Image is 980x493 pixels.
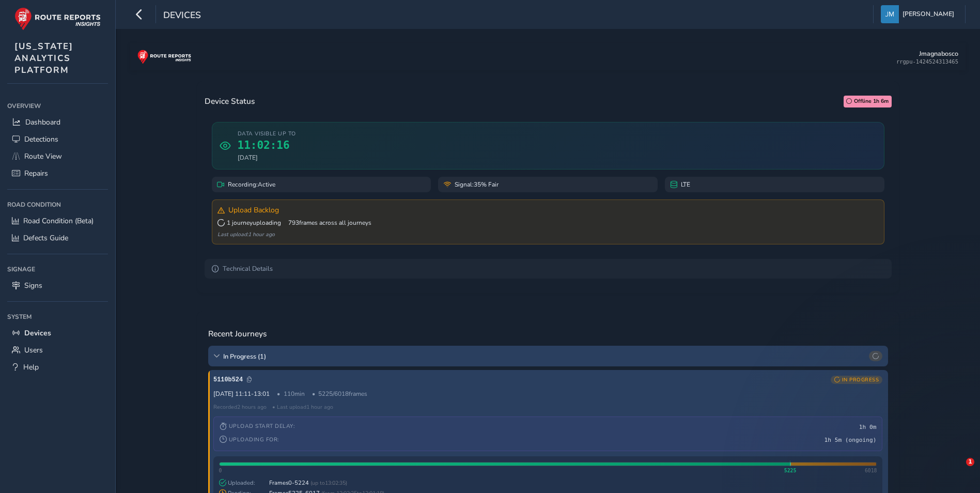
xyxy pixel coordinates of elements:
[205,259,892,279] summary: Technical Details
[238,139,296,151] span: 11:02:16
[205,97,255,106] h3: Device Status
[208,329,267,338] h3: Recent Journeys
[25,117,60,127] span: Dashboard
[896,58,958,65] div: rrgpu-1424524313465
[217,219,281,227] span: 1 journey uploading
[7,359,108,376] a: Help
[881,5,958,23] button: [PERSON_NAME]
[269,479,309,487] span: Frames 0 - 5224
[7,212,108,229] a: Road Condition (Beta)
[312,390,368,398] span: 5225 / 6018 frames
[791,463,876,466] div: 793 frames pending
[14,7,101,30] img: rr logo
[854,97,889,105] span: Offline 1h 6m
[228,180,275,189] span: Recording: Active
[23,362,39,372] span: Help
[455,180,499,189] span: Signal: 35% Fair
[824,437,876,443] span: 1h 5m (ongoing)
[7,114,108,131] a: Dashboard
[24,151,62,161] span: Route View
[137,50,191,64] img: rr logo
[24,168,48,178] span: Repairs
[681,180,690,189] span: LTE
[220,422,295,430] span: Upload Start Delay:
[7,342,108,359] a: Users
[288,219,371,227] span: 793 frames across all journeys
[7,325,108,342] a: Devices
[903,5,954,23] span: [PERSON_NAME]
[7,165,108,182] a: Repairs
[223,352,865,361] span: In Progress ( 1 )
[277,390,305,398] span: 110 min
[7,229,108,246] a: Defects Guide
[23,216,94,226] span: Road Condition (Beta)
[24,328,51,338] span: Devices
[7,277,108,294] a: Signs
[881,5,899,23] img: diamond-layout
[14,40,73,76] span: [US_STATE] ANALYTICS PLATFORM
[7,309,108,325] div: System
[238,153,296,162] span: [DATE]
[163,9,201,23] span: Devices
[24,134,58,144] span: Detections
[919,49,958,58] div: Jmagnabosco
[219,468,222,473] span: 0
[865,468,877,473] span: 6018
[7,131,108,148] a: Detections
[7,98,108,114] div: Overview
[228,205,279,215] span: Upload Backlog
[859,424,877,430] span: 1h 0m
[220,436,279,443] span: Uploading for:
[219,479,266,487] span: Uploaded:
[220,463,791,466] div: 5225 frames uploaded
[238,130,296,137] span: Data visible up to
[272,403,333,411] span: • Last upload 1 hour ago
[23,233,68,243] span: Defects Guide
[945,458,970,483] iframe: Intercom live chat
[7,197,108,212] div: Road Condition
[24,345,43,355] span: Users
[966,458,974,466] span: 1
[7,261,108,277] div: Signage
[7,148,108,165] a: Route View
[213,403,267,411] span: Recorded 2 hours ago
[784,468,797,473] span: 5225
[309,479,347,487] span: (up to 13:02:35 )
[217,230,878,238] div: Last upload: 1 hour ago
[213,376,252,383] span: Click to copy journey ID
[213,390,270,398] span: [DATE] 11:11 - 13:01
[24,281,42,290] span: Signs
[842,376,879,383] span: IN PROGRESS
